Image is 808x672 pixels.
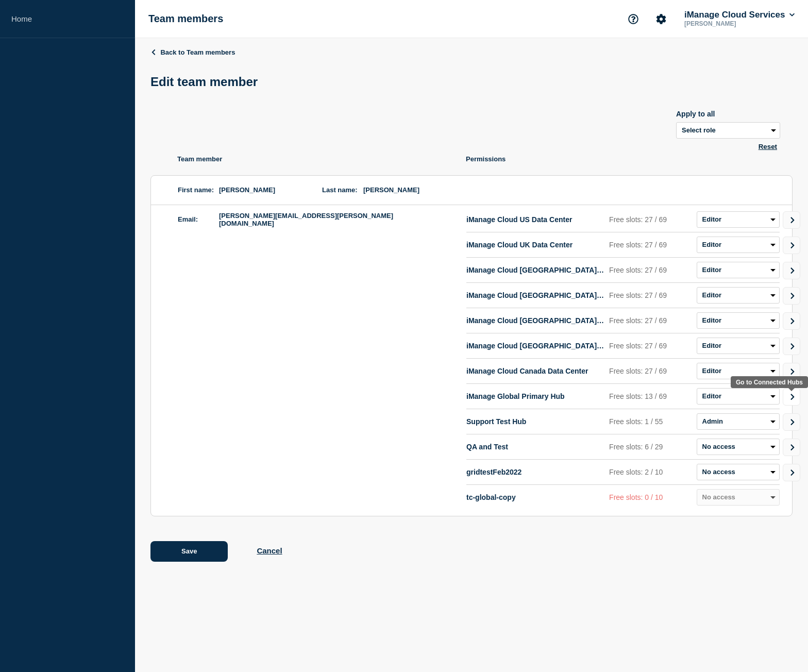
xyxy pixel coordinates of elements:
[783,312,800,330] a: Go to Connected Hubs
[148,13,223,25] h1: Team members
[609,493,692,501] p: Free slots: 0 / 10
[466,443,605,451] p: QA and Test
[783,388,800,406] a: Go to Connected Hubs
[609,392,692,400] p: Free slots: 13 / 69
[150,48,235,56] a: Back to Team members
[783,262,800,279] a: Go to Connected Hubs
[322,186,358,194] label: Last name:
[609,417,692,426] p: Free slots: 1 / 55
[783,439,800,456] a: Go to Connected Hubs
[150,75,264,89] h1: Edit team member
[466,367,605,375] p: iManage Cloud Canada Data Center
[783,237,800,254] a: Go to Connected Hubs
[178,186,214,194] label: First name:
[697,211,780,228] select: role select for iManage Cloud US Data Center
[755,142,780,151] button: Reset
[783,363,800,380] a: Go to Connected Hubs
[466,291,605,299] p: iManage Cloud [GEOGRAPHIC_DATA] Data Center
[650,8,672,30] button: Account settings
[697,439,780,455] select: role select for QA and Test
[466,342,605,350] p: iManage Cloud [GEOGRAPHIC_DATA] Data Center
[697,464,780,480] select: role select for gridtestFeb2022
[609,215,692,224] p: Free slots: 27 / 69
[697,237,780,253] select: role select for iManage Cloud UK Data Center
[682,20,789,27] p: [PERSON_NAME]
[697,287,780,304] select: role select for iManage Cloud Brazil Data Center
[466,155,793,163] p: Permissions
[609,241,692,249] p: Free slots: 27 / 69
[682,10,797,20] button: iManage Cloud Services
[609,316,692,325] p: Free slots: 27 / 69
[697,363,780,379] select: role select for iManage Cloud Canada Data Center
[783,287,800,305] a: Go to Connected Hubs
[363,182,446,198] span: [PERSON_NAME]
[466,417,605,426] p: Support Test Hub
[697,262,780,278] select: role select for iManage Cloud Australia Data Center
[177,155,466,163] p: Team member
[466,392,605,400] p: iManage Global Primary Hub
[466,468,605,476] p: gridtestFeb2022
[609,291,692,299] p: Free slots: 27 / 69
[257,546,282,555] button: Cancel
[697,489,780,506] select: role select for tc-global-copy
[466,266,605,274] p: iManage Cloud [GEOGRAPHIC_DATA] Data Center
[783,211,800,229] a: Go to Connected Hubs
[676,122,780,139] select: Apply to all
[609,443,692,451] p: Free slots: 6 / 29
[219,182,301,198] span: [PERSON_NAME]
[622,8,644,30] button: Support
[150,541,228,562] button: Save
[466,241,605,249] p: iManage Cloud UK Data Center
[783,338,800,355] a: Go to Connected Hubs
[697,312,780,329] select: role select for iManage Cloud Germany Data Center
[609,367,692,375] p: Free slots: 27 / 69
[697,338,780,354] select: role select for iManage Cloud Singapore Data Center
[697,388,780,405] select: role select for iManage Global Primary Hub
[466,316,605,325] p: iManage Cloud [GEOGRAPHIC_DATA] Data Center
[736,379,803,386] div: Go to Connected Hubs
[783,413,800,431] a: Go to Connected Hubs
[609,266,692,274] p: Free slots: 27 / 69
[466,493,605,501] p: tc-global-copy
[466,215,605,224] p: iManage Cloud US Data Center
[178,215,198,223] label: Email:
[609,468,692,476] p: Free slots: 2 / 10
[783,464,800,481] a: Go to Connected Hubs
[219,211,446,228] span: [PERSON_NAME][EMAIL_ADDRESS][PERSON_NAME][DOMAIN_NAME]
[697,413,780,430] select: role select for Support Test Hub
[609,342,692,350] p: Free slots: 27 / 69
[676,110,780,118] div: Apply to all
